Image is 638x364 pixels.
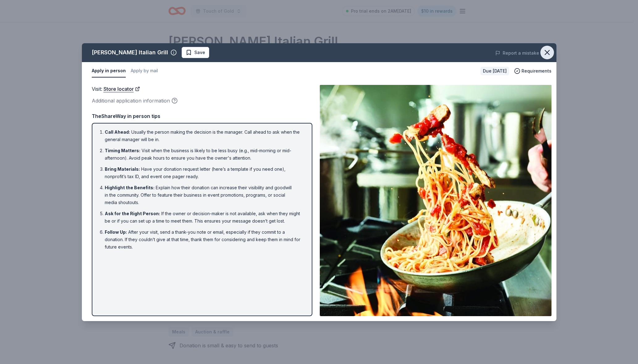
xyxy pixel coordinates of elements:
[105,210,303,225] li: If the owner or decision-maker is not available, ask when they might be or if you can set up a ti...
[92,85,312,93] div: Visit :
[105,129,130,135] span: Call Ahead :
[105,148,140,153] span: Timing Matters :
[105,229,127,235] span: Follow Up :
[105,165,303,180] li: Have your donation request letter (here’s a template if you need one), nonprofit’s tax ID, and ev...
[105,128,303,143] li: Usually the person making the decision is the manager. Call ahead to ask when the general manager...
[320,85,551,316] img: Image for Carrabba's Italian Grill
[92,65,126,77] button: Apply in person
[105,211,160,216] span: Ask for the Right Person :
[92,112,312,120] div: TheShareWay in person tips
[104,85,140,93] a: Store locator
[514,67,551,75] button: Requirements
[194,49,205,56] span: Save
[105,185,154,190] span: Highlight the Benefits :
[522,67,551,75] span: Requirements
[105,166,140,172] span: Bring Materials :
[131,65,158,77] button: Apply by mail
[92,97,312,105] div: Additional application information
[92,48,168,57] div: [PERSON_NAME] Italian Grill
[105,228,303,251] li: After your visit, send a thank-you note or email, especially if they commit to a donation. If the...
[495,49,539,57] button: Report a mistake
[182,47,209,58] button: Save
[480,67,509,75] div: Due [DATE]
[105,184,303,206] li: Explain how their donation can increase their visibility and goodwill in the community. Offer to ...
[105,147,303,162] li: Visit when the business is likely to be less busy (e.g., mid-morning or mid-afternoon). Avoid pea...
